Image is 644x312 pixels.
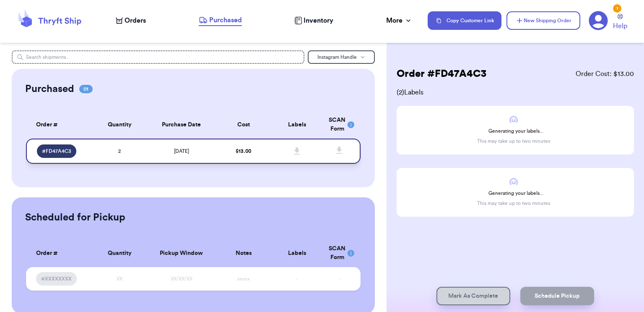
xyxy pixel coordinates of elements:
[304,16,333,26] span: Inventory
[488,190,543,197] span: Generating your labels...
[270,111,324,139] th: Labels
[171,276,192,281] span: XX/XX/XX
[317,55,357,60] span: Instagram Handle
[26,111,93,139] th: Order #
[477,138,550,144] p: This may take up to two minutes
[270,239,324,267] th: Labels
[42,148,71,155] span: # FD47A4C3
[25,211,125,224] h2: Scheduled for Pickup
[79,85,93,93] span: 01
[25,82,74,96] h2: Purchased
[329,116,351,134] div: SCAN Form
[217,111,270,139] th: Cost
[174,149,189,154] span: [DATE]
[589,11,608,30] a: 1
[308,50,375,64] button: Instagram Handle
[146,111,217,139] th: Purchase Date
[117,276,122,281] span: XX
[237,276,250,281] span: xxxxx
[217,239,270,267] th: Notes
[488,128,543,134] span: Generating your labels...
[386,16,413,26] div: More
[397,67,486,81] h2: Order # FD47A4C3
[339,276,340,281] span: -
[613,21,627,31] span: Help
[428,11,501,30] button: Copy Customer Link
[613,14,627,31] a: Help
[397,87,634,97] span: ( 2 ) Labels
[26,239,93,267] th: Order #
[146,239,217,267] th: Pickup Window
[329,244,351,262] div: SCAN Form
[118,149,121,154] span: 2
[125,16,146,26] span: Orders
[12,50,304,64] input: Search shipments...
[520,287,594,305] button: Schedule Pickup
[296,276,298,281] span: -
[477,200,550,207] p: This may take up to two minutes
[294,16,333,26] a: Inventory
[436,287,510,305] button: Mark As Complete
[209,15,242,25] span: Purchased
[93,111,146,139] th: Quantity
[613,4,621,13] div: 1
[93,239,146,267] th: Quantity
[576,69,634,79] span: Order Cost: $ 13.00
[506,11,580,30] button: New Shipping Order
[116,16,146,26] a: Orders
[199,15,242,26] a: Purchased
[41,275,72,282] span: #XXXXXXXX
[236,149,251,154] span: $ 13.00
